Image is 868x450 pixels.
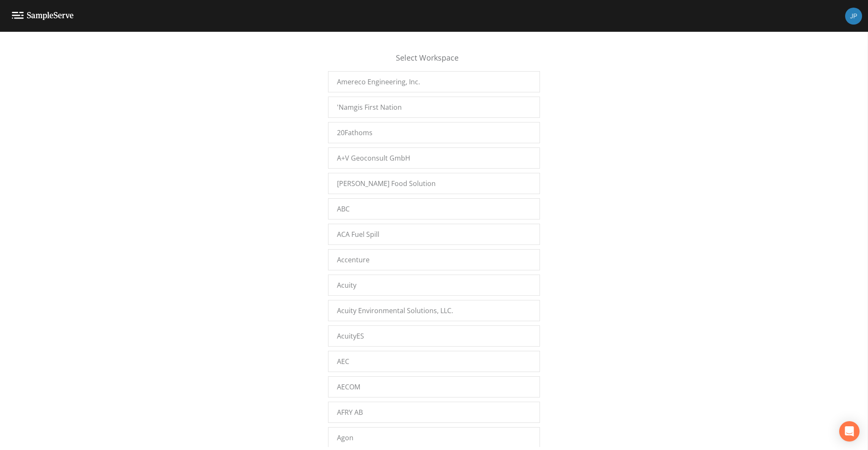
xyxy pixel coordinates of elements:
a: Amereco Engineering, Inc. [328,71,540,92]
a: ACA Fuel Spill [328,224,540,245]
a: 'Namgis First Nation [328,97,540,118]
div: Select Workspace [328,52,540,71]
span: 20Fathoms [337,128,373,138]
a: AEC [328,351,540,372]
div: Open Intercom Messenger [839,421,860,442]
a: AECOM [328,376,540,397]
span: Acuity [337,280,356,290]
span: AcuityES [337,331,364,341]
a: ABC [328,198,540,219]
a: Accenture [328,249,540,270]
a: [PERSON_NAME] Food Solution [328,173,540,194]
a: 20Fathoms [328,122,540,143]
span: Acuity Environmental Solutions, LLC. [337,306,453,316]
img: 41241ef155101aa6d92a04480b0d0000 [845,8,862,25]
span: Agon [337,433,353,443]
span: Accenture [337,255,370,265]
a: Acuity [328,275,540,296]
span: ABC [337,204,350,214]
a: A+V Geoconsult GmbH [328,147,540,169]
span: AFRY AB [337,407,363,417]
span: 'Namgis First Nation [337,102,402,112]
span: A+V Geoconsult GmbH [337,153,410,163]
span: AEC [337,356,349,367]
a: AcuityES [328,325,540,347]
span: ACA Fuel Spill [337,229,379,239]
span: [PERSON_NAME] Food Solution [337,178,436,189]
a: Acuity Environmental Solutions, LLC. [328,300,540,321]
a: AFRY AB [328,402,540,423]
a: Agon [328,427,540,448]
span: Amereco Engineering, Inc. [337,77,420,87]
span: AECOM [337,382,360,392]
img: logo [12,12,74,20]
